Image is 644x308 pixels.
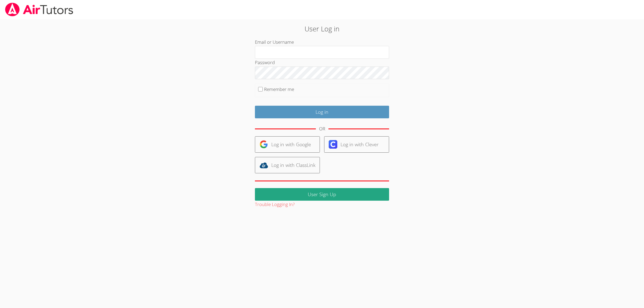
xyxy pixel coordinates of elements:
div: OR [319,125,325,133]
a: Log in with ClassLink [255,157,320,173]
a: Log in with Google [255,136,320,153]
img: google-logo-50288ca7cdecda66e5e0955fdab243c47b7ad437acaf1139b6f446037453330a.svg [259,140,268,149]
label: Remember me [264,86,294,92]
a: Log in with Clever [324,136,389,153]
input: Log in [255,106,389,118]
img: classlink-logo-d6bb404cc1216ec64c9a2012d9dc4662098be43eaf13dc465df04b49fa7ab582.svg [259,161,268,170]
button: Trouble Logging In? [255,201,295,208]
label: Password [255,59,275,65]
img: airtutors_banner-c4298cdbf04f3fff15de1276eac7730deb9818008684d7c2e4769d2f7ddbe033.png [5,3,74,16]
a: User Sign Up [255,188,389,201]
label: Email or Username [255,39,294,45]
img: clever-logo-6eab21bc6e7a338710f1a6ff85c0baf02591cd810cc4098c63d3a4b26e2feb20.svg [329,140,337,149]
h2: User Log in [148,24,496,34]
